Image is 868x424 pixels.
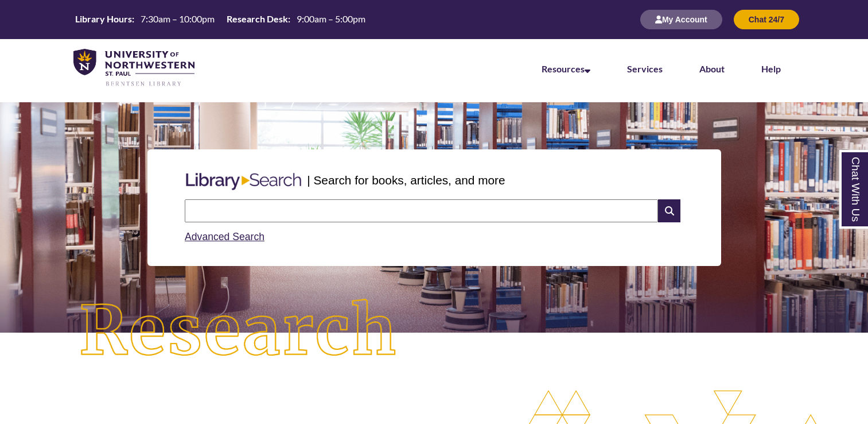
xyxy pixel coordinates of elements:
[627,63,663,74] a: Services
[734,10,799,29] button: Chat 24/7
[699,63,725,74] a: About
[640,10,722,29] button: My Account
[297,13,365,24] span: 9:00am – 5:00pm
[73,49,194,87] img: UNWSP Library Logo
[71,13,136,25] th: Library Hours:
[542,63,590,74] a: Resources
[141,13,215,24] span: 7:30am – 10:00pm
[307,171,505,189] p: | Search for books, articles, and more
[180,168,307,195] img: Libary Search
[44,264,434,400] img: Research
[185,231,264,242] a: Advanced Search
[71,13,370,25] table: Hours Today
[761,63,781,74] a: Help
[658,199,680,222] i: Search
[734,14,799,24] a: Chat 24/7
[222,13,292,25] th: Research Desk:
[71,13,370,26] a: Hours Today
[640,14,722,24] a: My Account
